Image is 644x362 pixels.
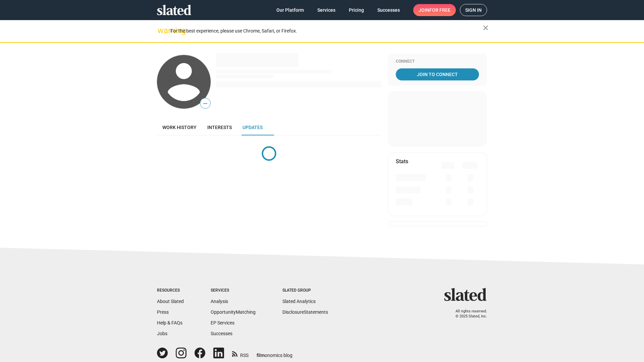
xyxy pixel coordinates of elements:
a: Our Platform [271,4,309,16]
span: Updates [243,125,263,130]
span: Pricing [349,4,364,16]
p: All rights reserved. © 2025 Slated, Inc. [448,309,487,319]
a: Press [157,309,169,315]
a: Interests [202,119,237,135]
a: Joinfor free [413,4,456,16]
mat-icon: close [482,24,490,32]
span: Join [419,4,450,16]
span: Our Platform [276,4,304,16]
span: — [200,99,210,108]
div: For the best experience, please use Chrome, Safari, or Firefox. [170,26,483,36]
div: Resources [157,288,184,293]
a: DisclosureStatements [282,309,328,315]
span: Work history [162,125,197,130]
a: Work history [157,119,202,135]
span: Services [317,4,335,16]
a: Help & FAQs [157,320,182,325]
a: RSS [232,348,249,359]
div: Slated Group [282,288,328,293]
span: Successes [377,4,400,16]
a: OpportunityMatching [211,309,256,315]
a: Slated Analytics [282,299,316,304]
div: Connect [396,59,479,64]
a: EP Services [211,320,234,325]
a: Pricing [343,4,369,16]
a: About Slated [157,299,184,304]
div: Services [211,288,256,293]
a: filmonomics blog [257,347,292,359]
span: Sign in [465,4,482,16]
a: Updates [237,119,268,135]
span: for free [429,4,450,16]
mat-card-title: Stats [396,158,408,165]
a: Services [312,4,341,16]
a: Join To Connect [396,68,479,80]
a: Successes [372,4,405,16]
mat-icon: warning [158,26,166,35]
span: film [257,353,265,358]
a: Sign in [460,4,487,16]
a: Successes [211,331,232,336]
a: Jobs [157,331,167,336]
span: Interests [207,125,232,130]
a: Analysis [211,299,228,304]
span: Join To Connect [397,68,478,80]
